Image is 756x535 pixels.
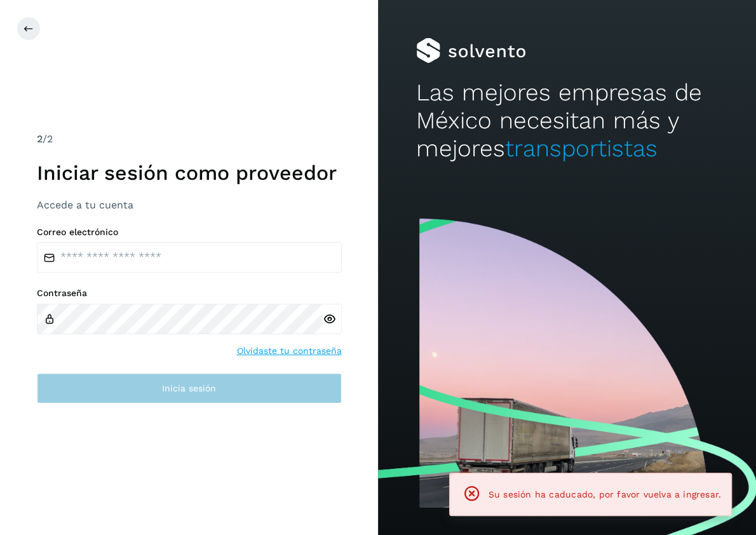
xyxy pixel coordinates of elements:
[505,135,658,162] span: transportistas
[37,133,43,145] span: 2
[416,79,719,163] h2: Las mejores empresas de México necesitan más y mejores
[37,199,342,211] h3: Accede a tu cuenta
[37,288,342,299] label: Contraseña
[237,344,342,358] a: Olvidaste tu contraseña
[37,132,342,147] div: /2
[489,489,721,499] span: Su sesión ha caducado, por favor vuelva a ingresar.
[37,161,342,185] h1: Iniciar sesión como proveedor
[37,227,342,238] label: Correo electrónico
[37,373,342,403] button: Inicia sesión
[162,384,216,393] span: Inicia sesión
